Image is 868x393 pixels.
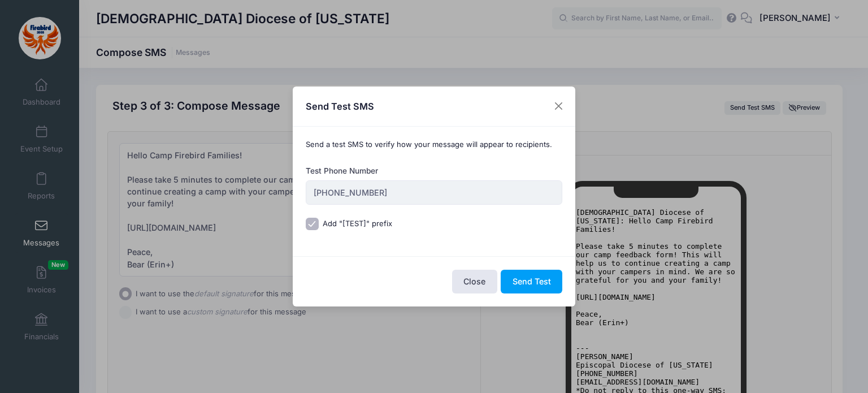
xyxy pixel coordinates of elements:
[323,218,392,230] label: Add "[TEST]" prefix
[501,270,562,294] button: Send Test
[306,165,378,176] label: Test Phone Number
[306,139,563,150] p: Send a test SMS to verify how your message will appear to recipients.
[306,180,563,205] input: Enter phone number
[306,100,374,113] h4: Send Test SMS
[549,96,569,116] button: Close
[5,5,165,200] pre: [DEMOGRAPHIC_DATA] Diocese of [US_STATE]: Hello Camp Firebird Families! Please take 5 minutes to ...
[452,270,497,294] button: Close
